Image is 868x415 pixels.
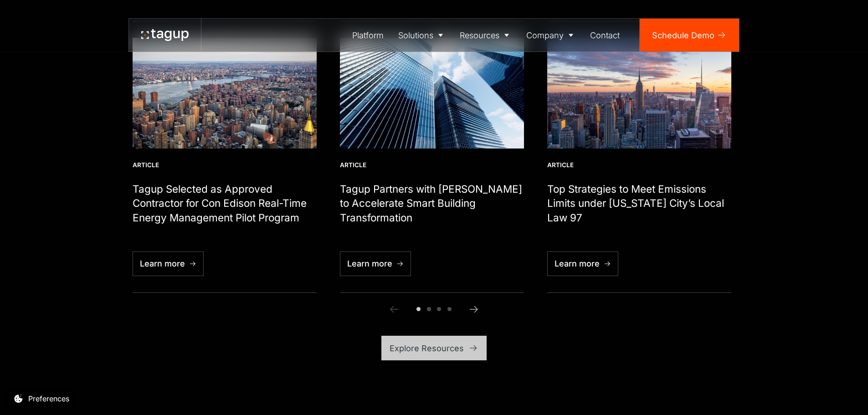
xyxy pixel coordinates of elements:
a: Contact [583,19,627,51]
a: Solutions [391,19,453,51]
div: 3 / 6 [541,15,738,299]
div: 2 / 6 [334,15,530,299]
a: Platform [345,19,391,51]
a: Resources [453,19,519,51]
a: Learn more [547,251,618,276]
a: Learn more [133,251,204,276]
div: Learn more [140,257,185,270]
div: Resources [460,29,499,41]
span: Go to slide 1 [416,307,421,311]
div: Article [547,161,731,169]
div: Learn more [347,257,392,270]
div: Solutions [398,29,433,41]
div: Preferences [28,393,69,404]
h1: Tagup Selected as Approved Contractor for Con Edison Real-Time Energy Management Pilot Program [133,182,317,225]
h1: Tagup Partners with [PERSON_NAME] to Accelerate Smart Building Transformation [340,182,524,225]
a: Next slide [464,299,484,319]
a: Previous slide [384,299,404,319]
div: Learn more [555,257,600,270]
div: Explore Resources [390,342,464,354]
div: Article [340,161,524,169]
div: Schedule Demo [652,29,714,41]
a: Schedule Demo [640,19,739,51]
h1: Top Strategies to Meet Emissions Limits under [US_STATE] City’s Local Law 97 [547,182,731,225]
span: Go to slide 4 [447,307,452,311]
a: Company [519,19,583,51]
a: Learn more [340,251,411,276]
div: Company [526,29,564,41]
img: Tagup and Neeve partner to accelerate smart building transformation [340,38,524,148]
span: Go to slide 2 [427,307,431,311]
a: Explore Resources [381,336,487,360]
div: Article [133,161,317,169]
div: Platform [352,29,384,41]
span: Go to slide 3 [437,307,441,311]
div: Contact [590,29,620,41]
div: 1 / 6 [127,15,323,299]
